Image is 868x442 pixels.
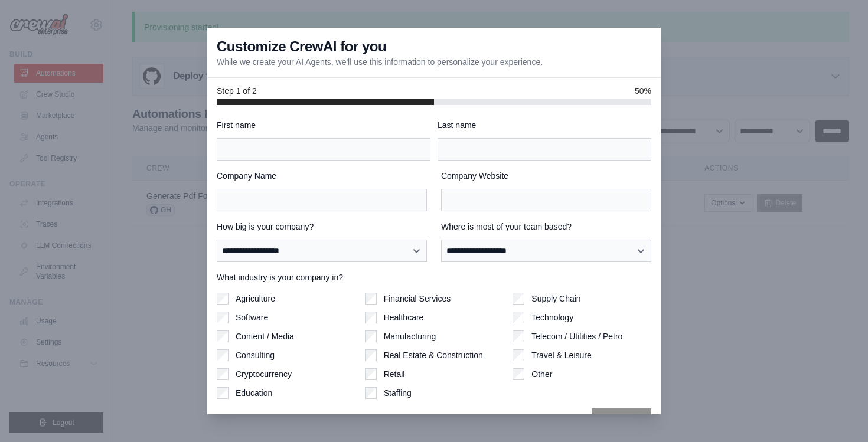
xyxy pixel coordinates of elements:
label: First name [217,119,430,131]
label: Last name [438,119,651,131]
p: While we create your AI Agents, we'll use this information to personalize your experience. [217,56,543,68]
label: Financial Services [384,293,451,305]
label: Where is most of your team based? [441,221,651,233]
button: Next [592,408,651,434]
label: What industry is your company in? [217,271,651,283]
label: Technology [531,312,573,323]
label: Company Name [217,170,427,182]
label: Agriculture [236,293,275,305]
label: How big is your company? [217,221,427,233]
label: Education [236,387,272,399]
label: Manufacturing [384,330,436,342]
label: Travel & Leisure [531,349,591,361]
label: Software [236,312,268,323]
label: Supply Chain [531,293,580,305]
h3: Customize CrewAI for you [217,37,386,56]
label: Real Estate & Construction [384,349,483,361]
label: Telecom / Utilities / Petro [531,330,622,342]
label: Company Website [441,170,651,182]
label: Staffing [384,387,412,399]
label: Retail [384,368,405,380]
label: Content / Media [236,330,294,342]
span: 50% [635,85,651,97]
label: Healthcare [384,312,424,323]
label: Cryptocurrency [236,368,292,380]
span: Step 1 of 2 [217,85,257,97]
label: Other [531,368,552,380]
label: Consulting [236,349,275,361]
